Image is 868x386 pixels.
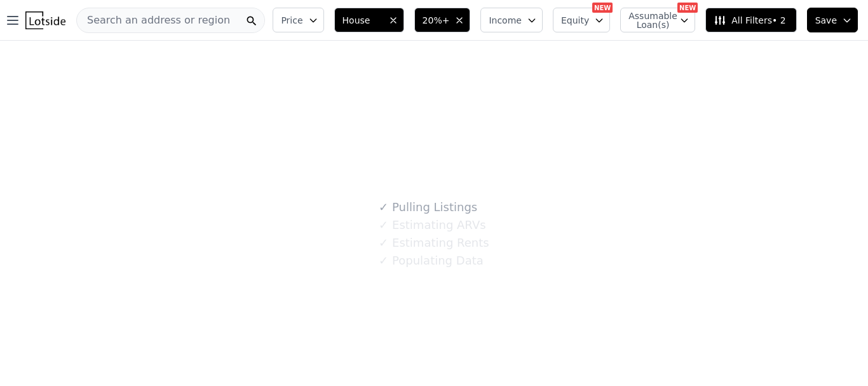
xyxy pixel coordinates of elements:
[628,11,669,29] span: Assumable Loan(s)
[705,8,796,32] button: All Filters• 2
[423,14,450,27] span: 20%+
[379,254,388,267] span: ✓
[281,14,302,27] span: Price
[379,216,485,234] div: Estimating ARVs
[379,219,388,231] span: ✓
[379,201,388,214] span: ✓
[489,14,522,27] span: Income
[379,234,489,252] div: Estimating Rents
[620,8,695,32] button: Assumable Loan(s)
[677,3,698,13] div: NEW
[714,14,785,27] span: All Filters • 2
[815,14,837,27] span: Save
[553,8,610,32] button: Equity
[807,8,858,32] button: Save
[379,252,483,270] div: Populating Data
[414,8,471,32] button: 20%+
[592,3,613,13] div: NEW
[379,198,477,216] div: Pulling Listings
[379,237,388,249] span: ✓
[334,8,404,32] button: House
[561,14,589,27] span: Equity
[77,13,230,28] span: Search an address or region
[342,14,383,27] span: House
[25,11,65,29] img: Lotside
[480,8,543,32] button: Income
[273,8,323,32] button: Price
